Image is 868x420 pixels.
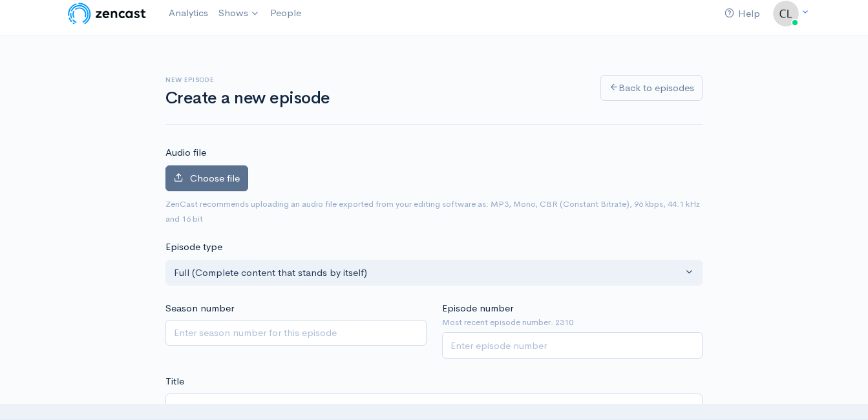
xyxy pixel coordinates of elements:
[165,145,206,160] label: Audio file
[165,89,585,108] h1: Create a new episode
[66,1,148,26] img: ZenCast Logo
[165,240,222,255] label: Episode type
[442,301,513,316] label: Episode number
[442,316,703,329] small: Most recent episode number: 2310
[165,301,234,316] label: Season number
[190,172,240,184] span: Choose file
[165,76,585,83] h6: New episode
[600,75,703,101] a: Back to episodes
[773,1,799,26] img: ...
[442,332,703,359] input: Enter episode number
[165,394,703,420] input: What is the episode's title?
[165,320,427,346] input: Enter season number for this episode
[165,374,184,389] label: Title
[174,266,683,280] div: Full (Complete content that stands by itself)
[165,198,700,224] small: ZenCast recommends uploading an audio file exported from your editing software as: MP3, Mono, CBR...
[165,260,703,286] button: Full (Complete content that stands by itself)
